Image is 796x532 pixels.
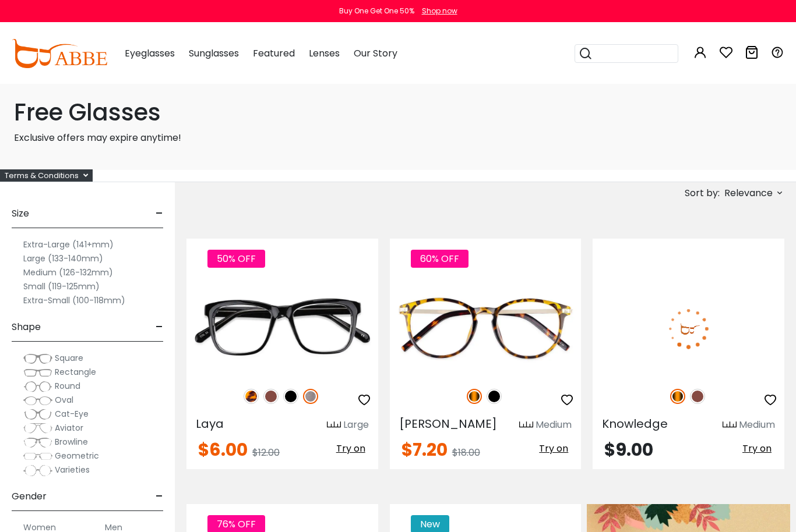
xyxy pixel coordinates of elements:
span: Relevance [724,183,773,204]
span: Shape [12,313,41,341]
span: Geometric [55,450,99,462]
div: Large [343,418,369,432]
button: Try on [333,441,369,456]
span: Try on [742,442,772,455]
div: Medium [536,418,572,432]
span: Aviator [55,422,83,434]
span: $18.00 [452,446,480,459]
label: Small (119-125mm) [23,279,100,293]
img: Brown [263,389,279,404]
img: Oval.png [23,395,52,406]
img: Tortoise [467,389,482,404]
span: Square [55,352,83,364]
a: Shop now [416,6,457,16]
span: Try on [336,442,365,455]
span: Sunglasses [189,47,239,60]
span: Our Story [354,47,397,60]
img: size ruler [723,421,737,430]
img: Cat-Eye.png [23,409,52,420]
span: 60% OFF [411,250,469,268]
span: Gender [12,483,47,510]
span: Lenses [309,47,340,60]
span: $9.00 [604,437,653,462]
span: Try on [539,442,568,455]
h1: Free Glasses [14,98,782,126]
img: Varieties.png [23,464,52,477]
span: Eyeglasses [125,47,175,60]
span: Laya [196,416,224,432]
span: Cat-Eye [55,408,89,420]
label: Medium (126-132mm) [23,265,113,279]
img: Round.png [23,381,52,392]
span: Rectangle [55,366,96,378]
img: Gun Laya - Plastic ,Universal Bridge Fit [186,281,378,376]
img: Black [283,389,298,404]
img: abbeglasses.com [12,39,107,68]
img: Black [487,389,502,404]
span: Oval [55,394,73,406]
img: Brown [690,389,705,404]
button: Try on [739,441,775,456]
span: Size [12,200,29,228]
button: Try on [536,441,572,456]
span: Varieties [55,464,90,476]
img: Square.png [23,353,52,364]
span: - [156,483,163,510]
span: [PERSON_NAME] [399,416,497,432]
span: - [156,313,163,341]
span: $12.00 [252,446,280,459]
span: $7.20 [401,437,448,462]
img: Tortoise Callie - Combination ,Universal Bridge Fit [390,281,582,376]
img: Tortoise Knowledge - Acetate ,Universal Bridge Fit [593,281,784,376]
img: size ruler [519,421,533,430]
span: Knowledge [602,416,668,432]
div: Medium [739,418,775,432]
img: Tortoise [670,389,685,404]
span: Sort by: [685,186,720,200]
div: Shop now [422,6,457,16]
div: Buy One Get One 50% [339,6,414,16]
span: - [156,200,163,228]
label: Extra-Small (100-118mm) [23,293,125,307]
span: 50% OFF [207,250,265,268]
img: Browline.png [23,437,52,448]
label: Large (133-140mm) [23,251,103,265]
span: Round [55,380,80,392]
span: Browline [55,436,88,448]
img: Rectangle.png [23,367,52,378]
img: size ruler [327,421,341,430]
img: Aviator.png [23,423,52,434]
img: Gun [303,389,318,404]
p: Exclusive offers may expire anytime! [14,131,782,145]
label: Extra-Large (141+mm) [23,237,114,251]
img: Leopard [244,389,259,404]
img: Geometric.png [23,451,52,462]
span: $6.00 [198,437,248,462]
span: Featured [253,47,295,60]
